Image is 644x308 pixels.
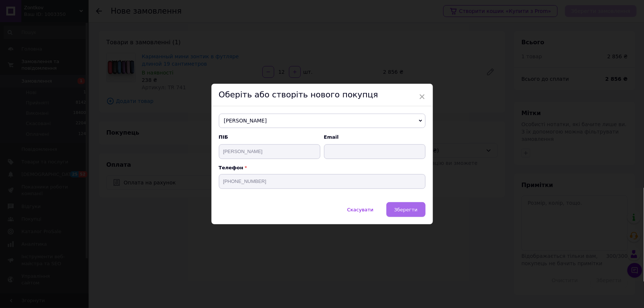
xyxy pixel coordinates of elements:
[219,114,426,128] span: [PERSON_NAME]
[386,202,425,217] button: Зберегти
[219,165,426,170] p: Телефон
[219,134,320,141] span: ПІБ
[219,174,426,189] input: +38 096 0000000
[394,207,417,212] span: Зберегти
[419,90,426,103] span: ×
[347,207,373,212] span: Скасувати
[211,84,433,106] div: Оберіть або створіть нового покупця
[324,134,426,141] span: Email
[340,202,381,217] button: Скасувати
